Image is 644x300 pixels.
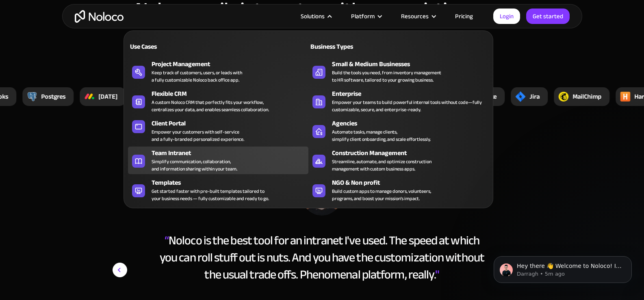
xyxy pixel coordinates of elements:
[308,117,489,145] a: AgenciesAutomate tasks, manage clients,simplify client onboarding, and scale effortlessly.
[128,147,308,174] a: Team IntranetSimplify communication, collaboration,and information sharing within your team.
[391,11,445,22] div: Resources
[75,10,124,23] a: home
[332,158,432,173] div: Streamline, automate, and optimize construction management with custom business apps.
[482,92,497,101] div: Make
[332,178,492,188] div: NGO & Non profit
[152,89,312,99] div: Flexible CRM
[526,9,570,24] a: Get started
[128,117,308,145] a: Client PortalEmpower your customers with self-serviceand a fully-branded personalized experience.
[341,11,391,22] div: Platform
[481,239,644,296] iframe: Intercom notifications message
[98,92,117,101] div: [DATE]
[351,11,375,22] div: Platform
[152,158,237,173] div: Simplify communication, collaboration, and information sharing within your team.
[152,128,244,143] div: Empower your customers with self-service and a fully-branded personalized experience.
[332,128,431,143] div: Automate tasks, manage clients, simplify client onboarding, and scale effortlessly.
[152,178,312,188] div: Templates
[301,11,325,22] div: Solutions
[332,69,441,84] div: Build the tools you need, from inventory management to HR software, tailored to your growing busi...
[156,232,488,283] div: Noloco is the best tool for an intranet I've used. The speed at which you can roll stuff out is n...
[165,229,169,252] span: “
[332,148,492,158] div: Construction Management
[529,92,540,101] div: Jira
[445,11,483,22] a: Pricing
[308,42,395,52] div: Business Types
[124,19,493,208] nav: Solutions
[493,9,520,24] a: Login
[572,92,601,101] div: MailChimp
[128,37,308,56] a: Use Cases
[128,176,308,204] a: TemplatesGet started faster with pre-built templates tailored toyour business needs — fully custo...
[332,188,431,202] div: Build custom apps to manage donors, volunteers, programs, and boost your mission’s impact.
[152,99,269,113] div: A custom Noloco CRM that perfectly fits your workflow, centralizes your data, and enables seamles...
[291,11,341,22] div: Solutions
[332,59,492,69] div: Small & Medium Businesses
[128,58,308,85] a: Project ManagementKeep track of customers, users, or leads witha fully customizable Noloco back o...
[308,58,489,85] a: Small & Medium BusinessesBuild the tools you need, from inventory managementto HR software, tailo...
[152,188,269,202] div: Get started faster with pre-built templates tailored to your business needs — fully customizable ...
[152,148,312,158] div: Team Intranet
[41,92,65,101] div: Postgres
[401,11,429,22] div: Resources
[152,59,312,69] div: Project Management
[152,119,312,128] div: Client Portal
[308,147,489,174] a: Construction ManagementStreamline, automate, and optimize constructionmanagement with custom busi...
[332,119,492,128] div: Agencies
[332,99,485,113] div: Empower your teams to build powerful internal tools without code—fully customizable, secure, and ...
[128,87,308,115] a: Flexible CRMA custom Noloco CRM that perfectly fits your workflow,centralizes your data, and enab...
[152,69,242,84] div: Keep track of customers, users, or leads with a fully customizable Noloco back office app.
[308,37,489,56] a: Business Types
[435,263,439,286] span: "
[308,176,489,204] a: NGO & Non profitBuild custom apps to manage donors, volunteers,programs, and boost your mission’s...
[308,87,489,115] a: EnterpriseEmpower your teams to build powerful internal tools without code—fully customizable, se...
[332,89,492,99] div: Enterprise
[128,42,215,52] div: Use Cases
